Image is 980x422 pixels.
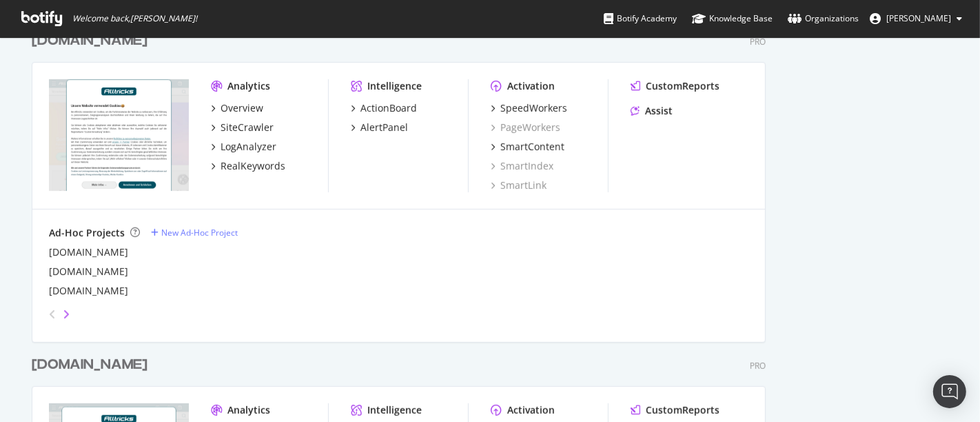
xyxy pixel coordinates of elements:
a: SmartContent [491,140,564,154]
a: [DOMAIN_NAME] [49,284,128,298]
a: [DOMAIN_NAME] [32,355,153,375]
div: Intelligence [367,79,422,93]
a: Overview [211,101,263,115]
div: Intelligence [367,403,422,417]
div: Ad-Hoc Projects [49,226,125,240]
div: Analytics [227,403,270,417]
img: alltricks.de [49,79,189,191]
a: LogAnalyzer [211,140,276,154]
div: [DOMAIN_NAME] [32,355,147,375]
a: [DOMAIN_NAME] [32,31,153,51]
div: CustomReports [646,79,719,93]
div: LogAnalyzer [221,140,276,154]
a: SmartLink [491,179,547,192]
a: [DOMAIN_NAME] [49,265,128,279]
div: Assist [645,104,673,118]
a: SiteCrawler [211,121,274,134]
div: New Ad-Hoc Project [161,227,238,239]
a: [DOMAIN_NAME] [49,245,128,259]
div: Botify Academy [604,12,677,26]
div: Pro [750,360,766,372]
span: Cousseau Victor [886,12,951,24]
div: Knowledge Base [692,12,773,26]
a: RealKeywords [211,159,285,173]
div: Open Intercom Messenger [933,375,966,408]
a: Assist [631,104,673,118]
div: angle-right [61,308,71,321]
a: ActionBoard [351,101,417,115]
div: Activation [507,79,555,93]
button: [PERSON_NAME] [859,8,973,30]
div: AlertPanel [360,121,408,134]
div: SpeedWorkers [500,101,567,115]
a: PageWorkers [491,121,560,134]
div: [DOMAIN_NAME] [32,31,147,51]
div: Activation [507,403,555,417]
div: Pro [750,36,766,48]
a: New Ad-Hoc Project [151,227,238,239]
div: Analytics [227,79,270,93]
div: RealKeywords [221,159,285,173]
div: SiteCrawler [221,121,274,134]
div: Organizations [788,12,859,26]
a: AlertPanel [351,121,408,134]
a: CustomReports [631,403,719,417]
div: ActionBoard [360,101,417,115]
a: SpeedWorkers [491,101,567,115]
div: Overview [221,101,263,115]
a: CustomReports [631,79,719,93]
div: SmartContent [500,140,564,154]
div: angle-left [43,303,61,325]
a: SmartIndex [491,159,553,173]
div: CustomReports [646,403,719,417]
span: Welcome back, [PERSON_NAME] ! [72,13,197,24]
